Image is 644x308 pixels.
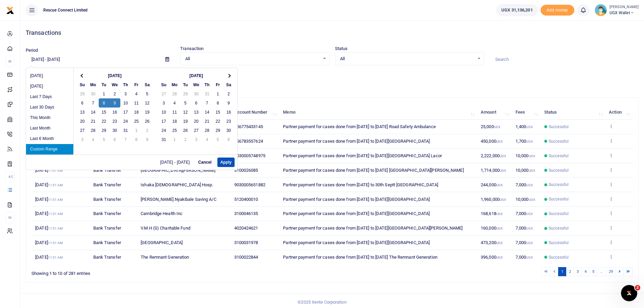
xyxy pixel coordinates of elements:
th: We [110,80,120,89]
small: UGX [500,154,506,158]
li: Custom Range [26,144,73,155]
td: 4 [202,135,213,144]
th: Mo [88,80,99,89]
td: 17 [120,108,131,117]
th: Amount: activate to sort column ascending [477,105,512,120]
li: Toup your wallet [541,5,574,16]
span: Successful [549,153,569,159]
li: M [5,212,15,223]
span: [DATE] [35,168,63,173]
th: Sa [142,80,153,89]
span: V.M.H (S) Charitable Fund [141,226,190,231]
span: Successful [549,167,569,173]
span: [GEOGRAPHIC_DATA][PERSON_NAME] [141,168,215,173]
span: Partner payment for cases done from [DATE] to [DATE] The Remnant Generation [283,255,437,260]
td: 5 [213,135,223,144]
td: 14 [88,108,99,117]
td: 2 [223,89,234,98]
a: 3 [574,267,582,276]
span: Bank Transfer [93,211,121,216]
span: 9030005748975 [234,153,265,158]
td: 29 [213,126,223,135]
td: 30 [191,89,202,98]
span: Partner payment for cases done from [DATE] to [DATE][GEOGRAPHIC_DATA] [283,211,430,216]
span: 3100026085 [234,168,258,173]
td: 4 [169,98,180,108]
span: 3100022844 [234,255,258,260]
td: 3 [77,135,88,144]
td: 29 [99,126,110,135]
span: [DATE] - [DATE] [160,160,193,164]
span: 4020424621 [234,226,258,231]
small: 11:51 AM [48,227,63,230]
td: 23 [110,117,120,126]
span: 25,000 [481,124,500,129]
label: Period [26,47,38,54]
td: 23 [223,117,234,126]
th: Mo [169,80,180,89]
span: Partner payment for cases done from [DATE] to [DATE] [GEOGRAPHIC_DATA][PERSON_NAME] [283,168,463,173]
small: UGX [526,256,532,259]
span: Bank Transfer [93,182,121,187]
td: 31 [120,126,131,135]
td: 29 [180,89,191,98]
small: UGX [529,198,535,202]
span: 1,714,000 [481,168,506,173]
a: 5 [589,267,597,276]
span: 3100046135 [234,211,258,216]
th: Fr [213,80,223,89]
small: 11:51 AM [48,169,63,172]
th: [DATE] [88,71,142,80]
th: Tu [99,80,110,89]
td: 22 [213,117,223,126]
td: 1 [169,135,180,144]
td: 10 [159,108,169,117]
th: Fees: activate to sort column ascending [512,105,541,120]
td: 13 [191,108,202,117]
td: 12 [142,98,153,108]
td: 21 [88,117,99,126]
td: 5 [142,89,153,98]
td: 12 [180,108,191,117]
td: 18 [131,108,142,117]
small: UGX [526,241,532,245]
td: 10 [120,98,131,108]
td: 25 [131,117,142,126]
td: 15 [213,108,223,117]
span: Bank Transfer [93,226,121,231]
small: UGX [496,183,503,187]
span: Successful [549,254,569,260]
span: Partner payment for cases done from [DATE] to [DATE][GEOGRAPHIC_DATA] [283,139,430,144]
td: 28 [88,126,99,135]
h4: Transactions [26,29,639,37]
p: Download [26,73,639,80]
td: 7 [88,98,99,108]
label: Status [335,45,348,52]
td: 6 [77,98,88,108]
span: Ishaka [DEMOGRAPHIC_DATA] Hosp. [141,182,213,187]
a: 2 [566,267,574,276]
span: 473,200 [481,240,503,245]
span: 244,000 [481,182,503,187]
a: 29 [606,267,616,276]
span: UGX 31,136,201 [501,7,532,14]
small: UGX [496,256,503,259]
td: 1 [99,89,110,98]
a: 4 [581,267,590,276]
th: Tu [180,80,191,89]
span: The Remnant Generation [141,255,189,260]
td: 3 [120,89,131,98]
td: 11 [131,98,142,108]
th: Sa [223,80,234,89]
small: [PERSON_NAME] [610,4,639,10]
a: 1 [558,267,566,276]
li: [DATE] [26,81,73,92]
li: Wallet ballance [494,4,540,16]
span: 3100031978 [234,240,258,245]
td: 1 [213,89,223,98]
a: profile-user [PERSON_NAME] UGX Wallet [595,4,639,16]
span: Partner payment for cases done from [DATE] to [DATE][GEOGRAPHIC_DATA][PERSON_NAME] [283,226,462,231]
td: 28 [202,126,213,135]
td: 8 [99,98,110,108]
td: 19 [142,108,153,117]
